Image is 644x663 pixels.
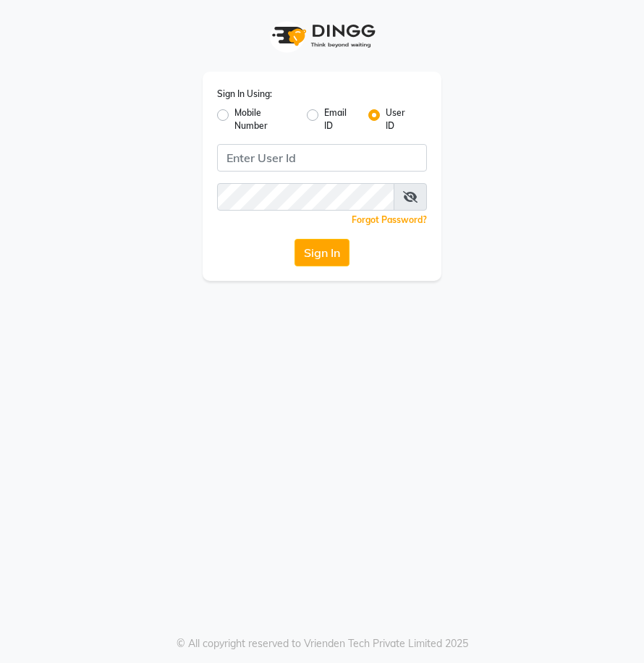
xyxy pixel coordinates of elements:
button: Sign In [295,239,349,266]
input: Username [217,183,394,211]
input: Username [217,144,427,172]
img: logo1.svg [264,14,380,57]
a: Forgot Password? [352,214,427,225]
label: Mobile Number [234,106,295,132]
label: Email ID [324,106,357,132]
label: User ID [386,106,415,132]
label: Sign In Using: [217,88,272,101]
